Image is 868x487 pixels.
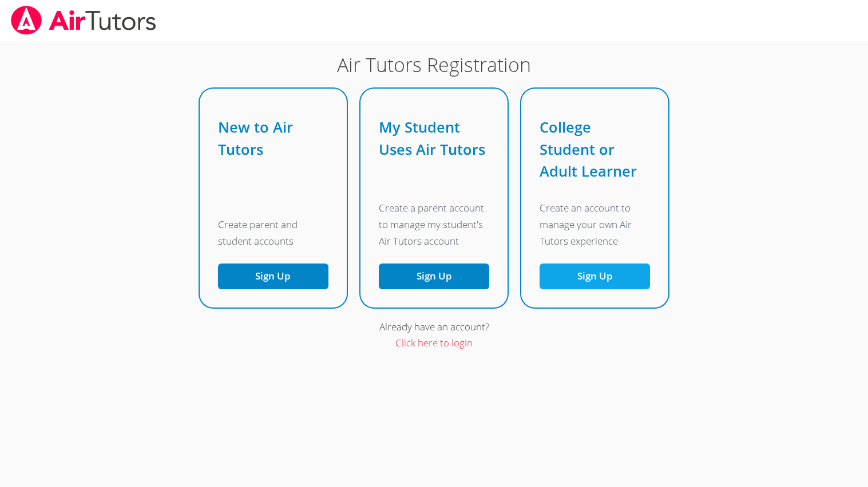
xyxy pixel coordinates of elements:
[540,200,650,250] p: Create an account to manage your own Air Tutors experience
[218,217,328,250] p: Create parent and student accounts
[10,6,157,35] img: airtutors_banner-c4298cdbf04f3fff15de1276eac7730deb9818008684d7c2e4769d2f7ddbe033.png
[540,264,650,289] button: Sign Up
[379,116,489,160] h2: My Student Uses
[218,116,328,160] h2: New to Air Tutors
[379,264,489,289] a: Sign Up
[218,264,328,289] button: Sign Up
[200,50,668,79] h1: Air Tutors Registration
[379,200,489,250] p: Create a parent account to manage my student's Air Tutors account
[540,116,650,182] h2: College Student or Adult Learner
[416,139,485,159] span: Air Tutors
[395,336,473,349] a: Click here to login
[200,319,668,336] div: Already have an account?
